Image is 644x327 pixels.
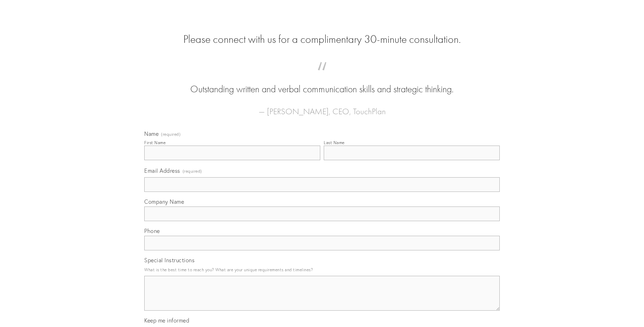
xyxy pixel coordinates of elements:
span: “ [155,69,489,83]
span: Keep me informed [144,317,189,324]
div: Last Name [324,140,345,145]
span: Name [144,130,159,137]
span: Email Address [144,167,180,174]
span: Special Instructions [144,257,194,264]
figcaption: — [PERSON_NAME], CEO, TouchPlan [155,96,489,118]
span: (required) [161,132,181,137]
p: What is the best time to reach you? What are your unique requirements and timelines? [144,265,500,274]
span: Phone [144,227,160,234]
div: First Name [144,140,166,145]
span: (required) [183,166,202,176]
span: Company Name [144,198,184,205]
h2: Please connect with us for a complimentary 30-minute consultation. [144,33,500,46]
blockquote: Outstanding written and verbal communication skills and strategic thinking. [155,69,489,96]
